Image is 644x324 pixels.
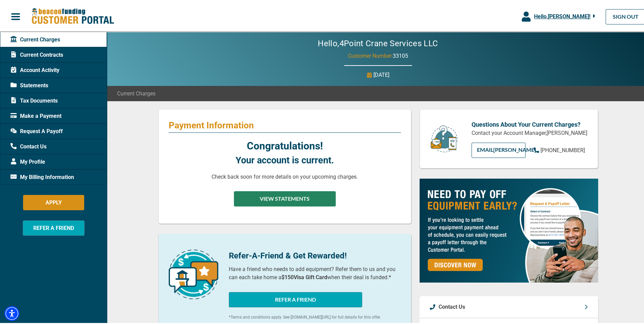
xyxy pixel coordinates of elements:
[169,248,218,298] img: refer-a-friend-icon.png
[229,313,401,319] p: *Terms and conditions apply. See [DOMAIN_NAME][URL] for full details for this offer.
[211,172,358,180] p: Check back soon for more details on your upcoming charges.
[23,219,85,234] button: REFER A FRIEND
[11,172,74,180] span: My Billing Information
[229,248,401,260] p: Refer-A-Friend & Get Rewarded!
[11,141,47,149] span: Contact Us
[229,264,401,280] p: Have a friend who needs to add equipment? Refer them to us and you can each take home a when thei...
[534,145,585,153] a: [PHONE_NUMBER]
[11,157,45,165] span: My Profile
[11,34,60,42] span: Current Charges
[297,37,458,47] h2: Hello, 4Point Crane Services LLC
[31,6,114,24] img: Beacon Funding Customer Portal Logo
[4,305,19,320] div: Accessibility Menu
[348,51,393,58] span: Customer Number:
[229,291,362,306] button: REFER A FRIEND
[169,119,401,129] p: Payment Information
[540,146,585,152] span: [PHONE_NUMBER]
[439,302,465,310] p: Contact Us
[373,70,389,78] p: [DATE]
[11,126,63,134] span: Request A Payoff
[11,65,59,73] span: Account Activity
[472,128,588,136] p: Contact your Account Manager, [PERSON_NAME]
[472,141,526,157] a: EMAIL[PERSON_NAME]
[472,119,588,128] p: Questions About Your Current Charges?
[23,194,84,209] button: APPLY
[534,12,590,18] span: Hello, [PERSON_NAME] !
[393,51,408,58] span: 33105
[429,124,459,152] img: customer-service.png
[247,137,323,152] p: Congratulations!
[11,95,58,104] span: Tax Documents
[236,152,334,166] p: Your account is current.
[234,190,336,205] button: VIEW STATEMENTS
[281,273,327,279] b: $150 Visa Gift Card
[117,88,155,96] span: Current Charges
[420,177,598,281] img: payoff-ad-px.jpg
[11,111,61,119] span: Make a Payment
[11,80,48,88] span: Statements
[11,50,63,58] span: Current Contracts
